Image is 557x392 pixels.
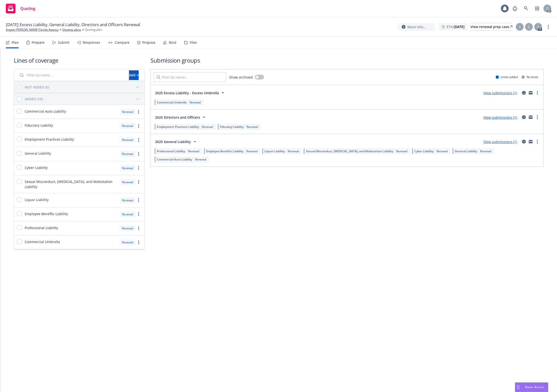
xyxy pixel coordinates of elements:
[455,149,477,153] span: General Liability
[229,75,253,80] span: Show archived
[136,225,142,231] a: more
[142,41,155,44] div: Propose
[25,151,51,156] span: General Liability
[470,23,512,31] a: View renewal prep case
[136,179,142,185] a: more
[154,88,227,98] button: 2025 Excess Liability - Excess Umbrella
[25,165,48,170] span: Cyber Liability
[25,123,53,128] span: Fiduciary Liability
[515,383,521,392] div: Drag to move
[83,41,100,44] div: Responses
[264,149,285,153] span: Liquor Liability
[154,137,199,146] button: 2025 General Liability
[521,139,527,145] a: circleInformation
[136,197,142,203] a: more
[454,24,465,29] strong: [DATE]
[157,100,187,104] span: Commercial Umbrella
[157,125,199,129] span: Employment Practices Liability
[25,225,58,230] span: Professional Liability
[515,382,548,392] button: Nova Assist
[25,137,74,142] span: Employment Practices Liability
[115,41,129,44] div: Compare
[120,225,136,231] div: Renewal
[187,149,200,153] div: Renewal
[25,197,49,202] span: Liquor Liability
[436,149,449,153] div: Renewal
[525,385,544,389] span: Nova Assist
[521,90,527,96] a: circleInformation
[528,114,534,120] a: mail
[521,4,531,13] a: Search
[545,24,551,30] a: more
[120,239,136,245] div: Renewal
[62,28,81,32] a: Quoting plans
[534,114,540,120] a: more
[120,123,136,129] div: Renewal
[136,151,142,157] a: more
[169,41,176,44] div: Bind
[220,125,244,129] span: Fiduciary Liability
[25,85,49,90] div: NOT ADDED (0)
[155,115,200,120] span: 2025 Directors and Officers
[6,22,140,28] span: [DATE] Excess Liability, General Liability, Directors and Officers Renewal
[414,149,434,153] span: Cyber Liability
[534,90,540,96] a: more
[157,157,192,161] span: Commercial Auto Liability
[17,70,126,80] input: Filter by name...
[154,72,226,82] input: Filter by name...
[6,28,59,32] a: Angels [PERSON_NAME] Family Agency
[532,4,542,13] a: Switch app
[120,165,136,171] div: Renewal
[155,90,219,95] span: 2025 Excess Liability - Excess Umbrella
[120,197,136,203] div: Renewal
[120,137,136,143] div: Renewal
[120,109,136,115] div: Renewal
[470,23,512,30] div: View renewal prep case
[136,211,142,217] a: more
[20,7,35,10] span: Quoting
[120,151,136,157] div: Renewal
[496,75,518,79] div: Limits added
[32,41,45,44] div: Prepare
[25,109,66,114] span: Commercial Auto Liability
[521,114,527,120] a: circleInformation
[25,95,142,103] button: ADDED (10)
[58,41,69,44] div: Submit
[25,83,142,91] button: NOT ADDED (0)
[25,239,60,244] span: Commercial Umbrella
[25,211,68,216] span: Employee Benefits Liability
[4,2,37,15] a: Quoting
[25,179,117,189] span: Sexual Misconduct, [MEDICAL_DATA], and Molestation Liability
[136,165,142,171] a: more
[190,41,197,44] div: Files
[395,149,408,153] div: Renewal
[136,240,142,245] a: more
[206,149,243,153] span: Employee Benefits Liability
[447,24,465,29] span: ETA :
[120,211,136,217] div: Renewal
[245,149,259,153] div: Renewal
[12,41,19,44] div: Plan
[151,56,543,64] h1: Submission groups
[129,71,139,80] div: Add
[136,123,142,129] a: more
[287,149,300,153] div: Renewal
[25,96,43,102] div: ADDED (10)
[155,139,191,144] span: 2025 General Liability
[188,100,202,104] div: Renewal
[398,23,435,31] button: More info...
[157,149,185,153] span: Professional Liability
[510,4,520,13] a: Report a Bug
[194,157,207,161] div: Renewal
[129,70,139,80] button: Add
[201,125,214,129] div: Renewal
[14,56,145,64] h1: Lines of coverage
[136,137,142,143] a: more
[154,112,208,122] button: 2025 Directors and Officers
[479,149,492,153] div: Renewal
[483,91,517,95] a: View submissions (1)
[483,139,517,144] a: View submissions (1)
[483,115,517,120] a: View submissions (1)
[136,109,142,115] a: more
[246,125,259,129] div: Renewal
